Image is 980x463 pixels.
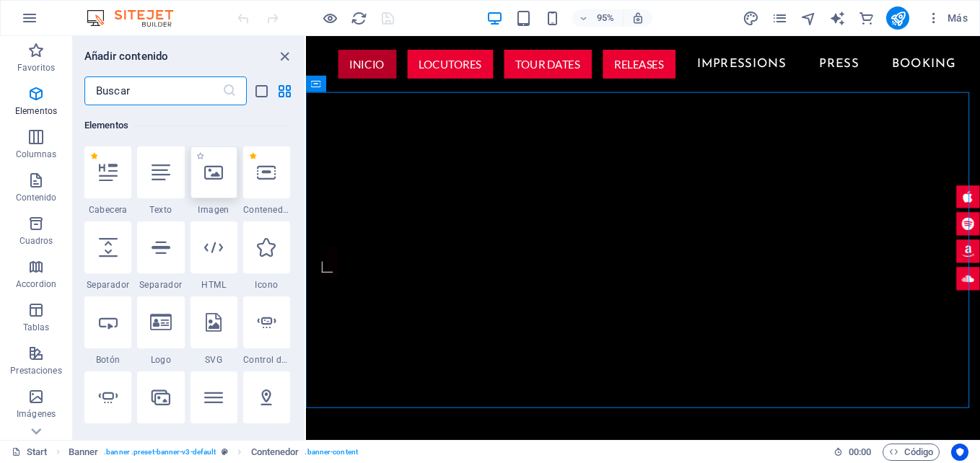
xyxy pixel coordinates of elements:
[83,9,191,27] img: Editor Logo
[243,204,290,216] span: Contenedor
[12,444,48,461] a: Haz clic para cancelar la selección y doble clic para abrir páginas
[800,9,817,27] button: navigator
[84,221,131,291] div: Separador
[17,62,55,74] p: Favoritos
[249,152,257,160] span: Eliminar de favoritos
[19,235,53,247] p: Cuadros
[16,278,56,290] p: Accordion
[834,444,872,461] h6: Tiempo de la sesión
[889,444,933,461] span: Código
[69,444,358,461] nav: breadcrumb
[276,48,293,65] button: close panel
[305,444,357,461] span: . banner-content
[243,296,290,366] div: Control deslizante de imágenes
[594,9,617,27] h6: 95%
[857,9,875,27] button: commerce
[90,152,98,160] span: Eliminar de favoritos
[849,444,871,461] span: 00 00
[572,9,624,27] button: 95%
[137,354,184,366] span: Logo
[84,76,222,105] input: Buscar
[84,279,131,291] span: Separador
[10,365,61,376] p: Prestaciones
[829,10,846,27] i: AI Writer
[69,444,99,461] span: Haz clic para seleccionar y doble clic para editar
[15,105,57,117] p: Elementos
[191,221,237,291] div: HTML
[137,204,184,216] span: Texto
[243,279,290,291] span: Icono
[243,354,290,366] span: Control deslizante de imágenes
[743,10,759,27] i: Diseño (Ctrl+Alt+Y)
[17,408,56,420] p: Imágenes
[350,9,367,27] button: reload
[859,446,861,457] span: :
[828,9,846,27] button: text_generator
[771,9,788,27] button: pages
[883,444,940,461] button: Código
[886,6,909,30] button: publish
[84,48,168,65] h6: Añadir contenido
[137,296,184,366] div: Logo
[921,6,974,30] button: Más
[84,117,290,134] h6: Elementos
[321,9,338,27] button: Haz clic para salir del modo de previsualización y seguir editando
[84,354,131,366] span: Botón
[16,149,57,160] p: Columnas
[84,146,131,216] div: Cabecera
[243,146,290,216] div: Contenedor
[191,296,237,366] div: SVG
[191,279,237,291] span: HTML
[858,10,875,27] i: Comercio
[84,296,131,366] div: Botón
[16,192,57,203] p: Contenido
[191,354,237,366] span: SVG
[243,221,290,291] div: Icono
[351,10,367,27] i: Volver a cargar página
[927,11,968,25] span: Más
[771,10,788,27] i: Páginas (Ctrl+Alt+S)
[253,82,270,100] button: list-view
[196,152,204,160] span: Añadir a favoritos
[800,10,817,27] i: Navegador
[137,221,184,291] div: Separador
[23,322,50,333] p: Tablas
[191,204,237,216] span: Imagen
[951,444,968,461] button: Usercentrics
[742,9,759,27] button: design
[191,146,237,216] div: Imagen
[137,279,184,291] span: Separador
[137,146,184,216] div: Texto
[84,204,131,216] span: Cabecera
[104,444,216,461] span: . banner .preset-banner-v3-default
[890,10,906,27] i: Publicar
[251,444,299,461] span: Haz clic para seleccionar y doble clic para editar
[631,12,644,25] i: Al redimensionar, ajustar el nivel de zoom automáticamente para ajustarse al dispositivo elegido.
[222,448,228,456] i: Este elemento es un preajuste personalizable
[276,82,293,100] button: grid-view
